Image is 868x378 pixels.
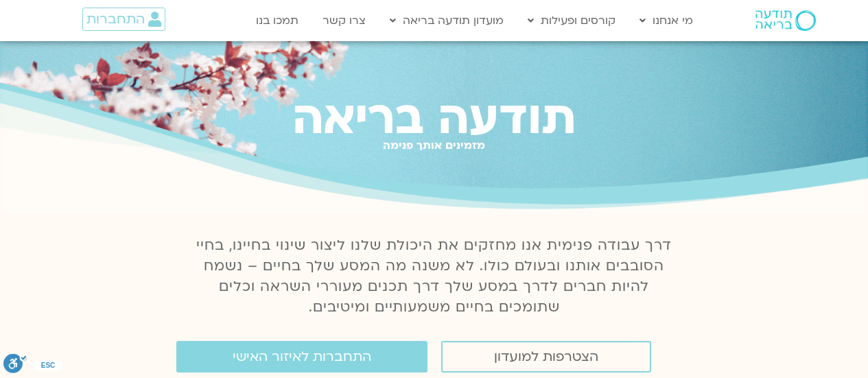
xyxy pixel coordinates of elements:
[383,8,511,34] a: מועדון תודעה בריאה
[82,8,165,31] a: התחברות
[633,8,700,34] a: מי אנחנו
[86,12,145,27] span: התחברות
[189,235,680,318] p: דרך עבודה פנימית אנו מחזקים את היכולת שלנו ליצור שינוי בחיינו, בחיי הסובבים אותנו ובעולם כולו. לא...
[755,10,816,31] img: תודעה בריאה
[521,8,622,34] a: קורסים ופעילות
[233,349,371,364] span: התחברות לאיזור האישי
[176,341,427,373] a: התחברות לאיזור האישי
[316,8,373,34] a: צרו קשר
[249,8,305,34] a: תמכו בנו
[494,349,598,364] span: הצטרפות למועדון
[441,341,651,373] a: הצטרפות למועדון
